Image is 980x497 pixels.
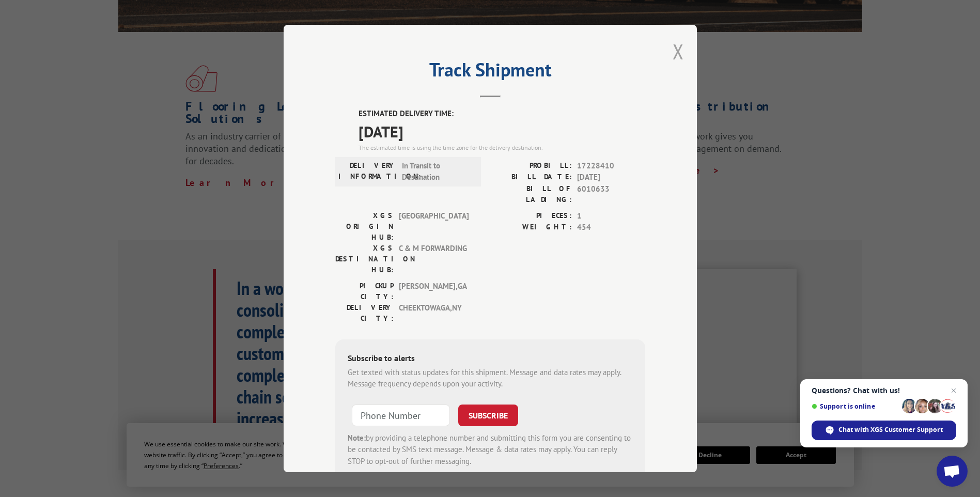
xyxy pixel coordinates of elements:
[812,386,956,395] span: Questions? Chat with us!
[359,108,645,120] label: ESTIMATED DELIVERY TIME:
[937,456,968,487] a: Open chat
[335,210,394,243] label: XGS ORIGIN HUB:
[490,210,572,222] label: PIECES:
[359,143,645,152] div: The estimated time is using the time zone for the delivery destination.
[577,210,645,222] span: 1
[338,160,397,183] label: DELIVERY INFORMATION:
[577,183,645,205] span: 6010633
[490,222,572,234] label: WEIGHT:
[458,405,518,426] button: SUBSCRIBE
[335,243,394,275] label: XGS DESTINATION HUB:
[359,120,645,143] span: [DATE]
[490,160,572,172] label: PROBILL:
[812,402,898,410] span: Support is online
[577,172,645,183] span: [DATE]
[838,425,943,434] span: Chat with XGS Customer Support
[348,432,633,468] div: by providing a telephone number and submitting this form you are consenting to be contacted by SM...
[399,243,469,275] span: C & M FORWARDING
[348,367,633,390] div: Get texted with status updates for this shipment. Message and data rates may apply. Message frequ...
[490,172,572,183] label: BILL DATE:
[812,421,956,440] span: Chat with XGS Customer Support
[399,210,469,243] span: [GEOGRAPHIC_DATA]
[673,38,684,65] button: Close modal
[335,63,645,82] h2: Track Shipment
[348,433,366,443] strong: Note:
[402,160,472,183] span: In Transit to Destination
[335,281,394,302] label: PICKUP CITY:
[490,183,572,205] label: BILL OF LADING:
[348,352,633,367] div: Subscribe to alerts
[399,302,469,324] span: CHEEKTOWAGA , NY
[577,160,645,172] span: 17228410
[577,222,645,234] span: 454
[352,405,450,426] input: Phone Number
[399,281,469,302] span: [PERSON_NAME] , GA
[335,302,394,324] label: DELIVERY CITY:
